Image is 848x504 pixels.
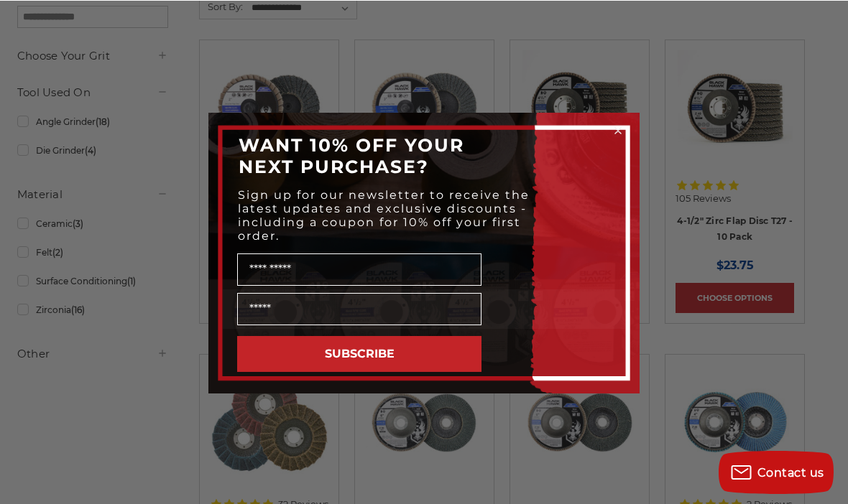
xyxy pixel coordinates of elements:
[719,450,834,493] button: Contact us
[757,465,824,479] span: Contact us
[237,292,481,325] input: Email
[238,187,530,242] span: Sign up for our newsletter to receive the latest updates and exclusive discounts - including a co...
[237,335,481,371] button: SUBSCRIBE
[611,123,625,137] button: Close dialog
[239,134,464,177] span: WANT 10% OFF YOUR NEXT PURCHASE?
